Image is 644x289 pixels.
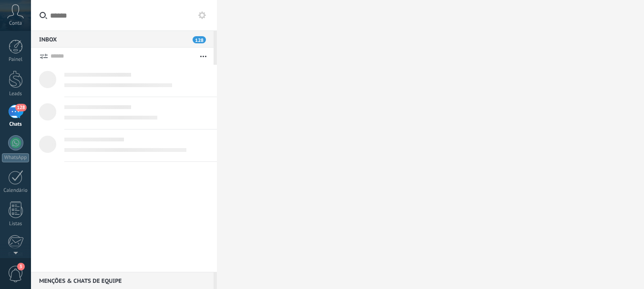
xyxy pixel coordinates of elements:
div: WhatsApp [2,153,29,162]
div: Menções & Chats de equipe [31,272,214,289]
button: Mais [193,48,214,65]
div: Inbox [31,30,214,48]
span: 128 [193,36,206,43]
div: Painel [2,57,30,63]
span: 3 [17,263,25,270]
span: 128 [15,104,26,111]
div: Chats [2,121,30,128]
div: Calendário [2,188,30,194]
div: Leads [2,91,30,97]
div: Listas [2,221,30,227]
span: Conta [9,20,22,27]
